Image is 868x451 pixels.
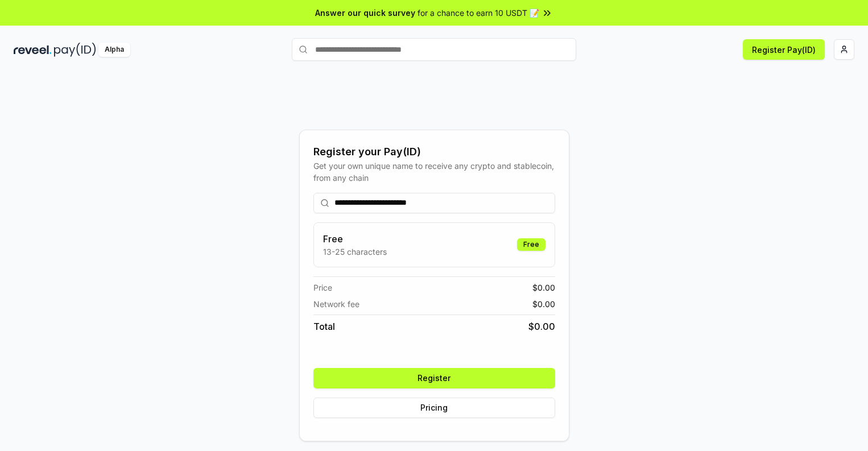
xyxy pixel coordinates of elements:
[418,7,539,19] span: for a chance to earn 10 USDT 📝
[315,7,415,19] span: Answer our quick survey
[528,320,555,333] span: $ 0.00
[517,238,545,251] div: Free
[532,298,555,310] span: $ 0.00
[313,398,555,418] button: Pricing
[313,368,555,388] button: Register
[313,144,555,160] div: Register your Pay(ID)
[313,160,555,184] div: Get your own unique name to receive any crypto and stablecoin, from any chain
[313,320,335,333] span: Total
[313,282,332,293] span: Price
[98,43,130,57] div: Alpha
[14,43,52,57] img: reveel_dark
[323,246,387,258] p: 13-25 characters
[743,39,825,60] button: Register Pay(ID)
[313,298,359,310] span: Network fee
[54,43,96,57] img: pay_id
[323,232,387,246] h3: Free
[532,282,555,293] span: $ 0.00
